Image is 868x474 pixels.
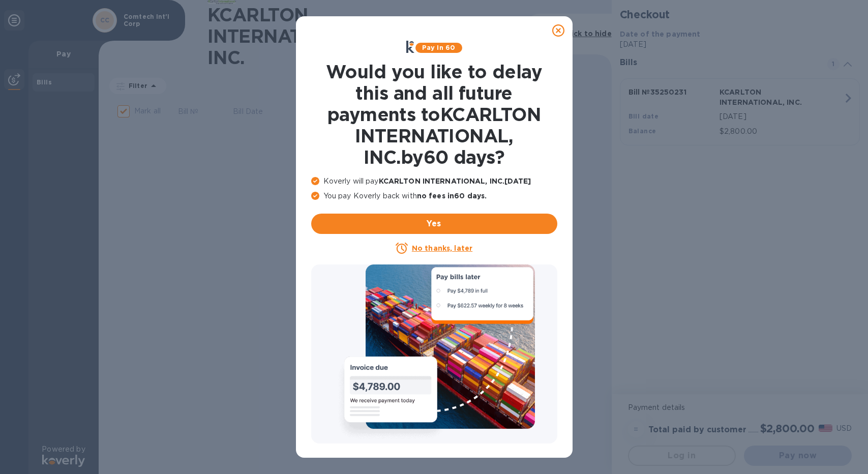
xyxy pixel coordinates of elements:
h1: Would you like to delay this and all future payments to KCARLTON INTERNATIONAL, INC. by 60 days ? [311,61,557,168]
span: Yes [319,218,549,230]
p: You pay Koverly back with [311,191,557,201]
p: Koverly will pay [311,176,557,187]
b: KCARLTON INTERNATIONAL, INC. [DATE] [379,177,531,185]
b: no fees in 60 days . [417,192,487,200]
b: Pay in 60 [422,44,455,51]
button: Yes [311,214,557,234]
u: No thanks, later [412,244,472,252]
